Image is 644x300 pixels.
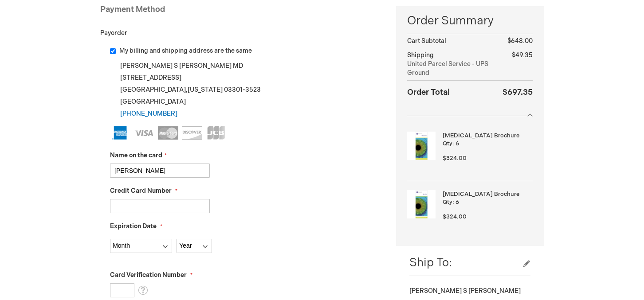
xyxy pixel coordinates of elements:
span: Shipping [407,51,434,59]
img: Glaucoma Brochure [407,132,436,160]
span: $324.00 [443,213,467,220]
span: Ship To: [409,256,452,270]
th: Cart Subtotal [407,34,501,49]
span: 6 [456,199,459,206]
img: Dry Eye Brochure [407,190,436,218]
span: $324.00 [443,155,467,162]
span: Credit Card Number [110,187,172,195]
span: Qty [443,199,452,206]
span: Order Summary [407,13,533,34]
span: My billing and shipping address are the same [119,47,252,55]
span: $49.35 [512,51,533,59]
img: MasterCard [158,126,178,140]
img: American Express [110,126,130,140]
span: Payorder [100,29,127,37]
input: Credit Card Number [110,199,210,213]
span: Expiration Date [110,222,157,230]
img: Visa [134,126,154,140]
strong: [MEDICAL_DATA] Brochure [443,132,530,140]
a: [PHONE_NUMBER] [120,110,177,117]
span: 6 [456,140,459,147]
strong: Order Total [407,86,450,98]
span: Qty [443,140,452,147]
span: Name on the card [110,152,162,159]
span: $648.00 [507,37,533,45]
span: $697.35 [503,88,533,97]
input: Card Verification Number [110,283,134,297]
span: Card Verification Number [110,271,187,279]
strong: [MEDICAL_DATA] Brochure [443,190,530,199]
span: [US_STATE] [188,86,223,94]
img: Discover [182,126,202,140]
span: United Parcel Service - UPS Ground [407,60,501,78]
div: [PERSON_NAME] S [PERSON_NAME] MD [STREET_ADDRESS] [GEOGRAPHIC_DATA] , 03301-3523 [GEOGRAPHIC_DATA] [110,60,383,120]
img: JCB [206,126,226,140]
div: Payment Method [100,4,383,20]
